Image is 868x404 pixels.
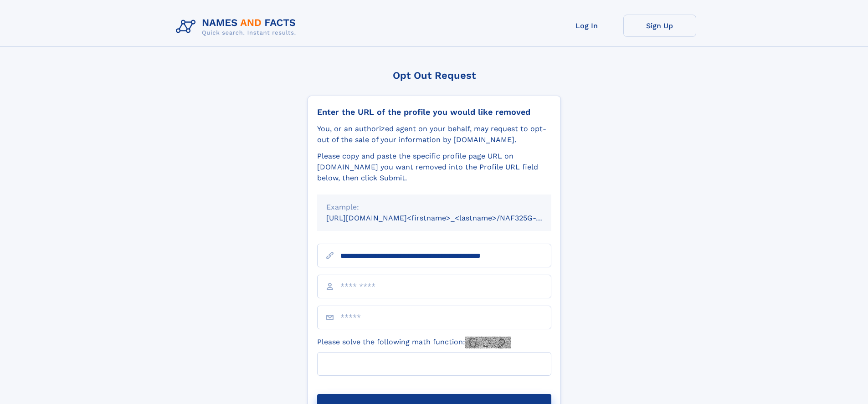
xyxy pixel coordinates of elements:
label: Please solve the following math function: [317,337,511,348]
div: Enter the URL of the profile you would like removed [317,107,551,117]
a: Log In [550,15,623,37]
div: You, or an authorized agent on your behalf, may request to opt-out of the sale of your informatio... [317,123,551,145]
div: Please copy and paste the specific profile page URL on [DOMAIN_NAME] you want removed into the Pr... [317,151,551,184]
small: [URL][DOMAIN_NAME]<firstname>_<lastname>/NAF325G-xxxxxxxx [326,214,569,222]
img: Logo Names and Facts [172,15,303,39]
div: Opt Out Request [308,70,561,81]
a: Sign Up [623,15,696,37]
div: Example: [326,202,542,213]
